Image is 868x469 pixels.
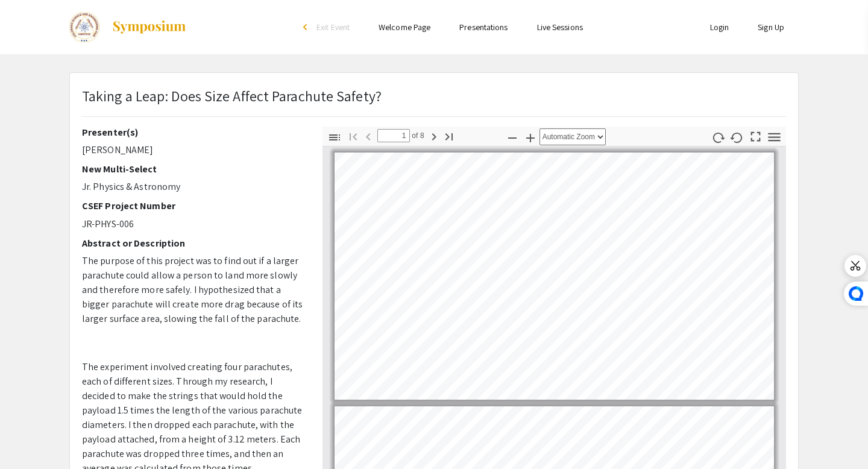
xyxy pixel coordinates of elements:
a: Login [710,22,729,33]
span: Taking a Leap: Does Size Affect Parachute Safety? [82,86,382,105]
button: Zoom Out [502,128,523,146]
a: Sign Up [758,22,784,33]
iframe: Chat [817,415,859,460]
a: Live Sessions [537,22,583,33]
button: Rotate Clockwise [708,128,729,146]
button: Rotate Counterclockwise [727,128,747,146]
button: Switch to Presentation Mode [746,127,766,144]
span: of 8 [410,129,424,142]
h2: CSEF Project Number [82,200,304,212]
span: Exit Event [316,22,350,33]
img: The 2024 Colorado Science & Engineering Fair [69,12,99,42]
a: Welcome Page [379,22,430,33]
button: Toggle Sidebar [324,128,345,146]
h2: New Multi-Select [82,163,304,175]
select: Zoom [539,128,606,145]
div: Page 1 [329,147,779,405]
a: Presentations [459,22,508,33]
div: arrow_back_ios [303,24,310,31]
a: The 2024 Colorado Science & Engineering Fair [69,12,187,42]
button: Previous Page [358,127,379,145]
p: Jr. Physics & Astronomy [82,180,304,194]
h2: Abstract or Description [82,238,304,249]
button: Go to Last Page [439,127,459,145]
button: Tools [764,128,785,146]
button: Zoom In [520,128,541,146]
p: JR-PHYS-006 [82,217,304,231]
h2: Presenter(s) [82,127,304,138]
img: Symposium by ForagerOne [112,20,187,34]
button: Go to First Page [343,127,363,145]
p: [PERSON_NAME] [82,143,304,157]
input: Page [377,129,410,142]
button: Next Page [424,127,444,145]
span: The purpose of this project was to find out if a larger parachute could allow a person to land mo... [82,254,303,325]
